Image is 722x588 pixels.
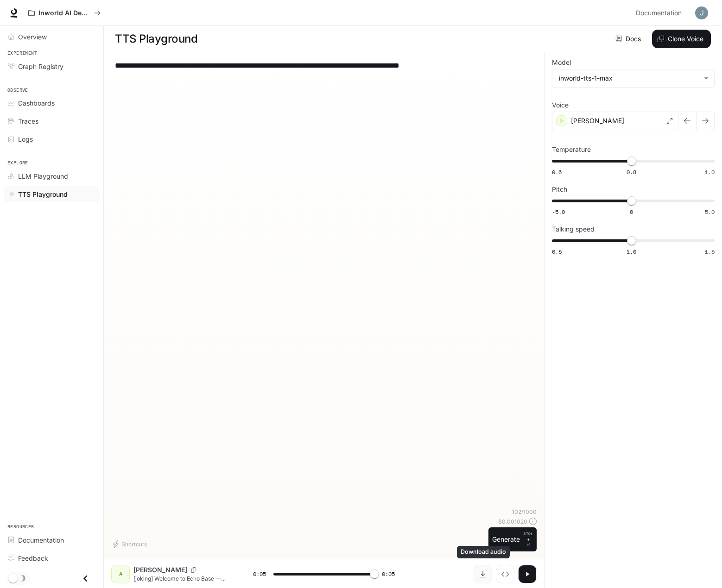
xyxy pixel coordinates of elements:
[552,146,591,153] p: Temperature
[652,30,711,48] button: Clone Voice
[8,573,18,583] span: Dark mode toggle
[4,58,100,75] a: Graph Registry
[692,4,711,22] button: User avatar
[4,95,100,111] a: Dashboards
[524,531,533,542] p: CTRL +
[4,29,100,45] a: Overview
[614,30,645,48] a: Docs
[552,226,595,232] p: Talking speed
[552,168,562,176] span: 0.6
[4,131,100,147] a: Logs
[24,4,105,22] button: All workspaces
[75,569,96,588] button: Close drawer
[705,208,715,216] span: 5.0
[512,508,537,516] p: 102 / 1000
[695,6,708,19] img: User avatar
[571,116,624,125] p: [PERSON_NAME]
[18,62,63,71] span: Graph Registry
[488,527,537,551] button: GenerateCTRL +⏎
[18,535,64,545] span: Documentation
[4,532,100,548] a: Documentation
[18,553,48,563] span: Feedback
[38,9,90,17] p: Inworld AI Demos
[457,546,510,558] div: Download audio
[18,171,68,181] span: LLM Playground
[382,569,395,579] span: 0:05
[133,565,187,575] p: [PERSON_NAME]
[627,168,636,176] span: 0.8
[705,248,715,256] span: 1.5
[187,567,200,573] button: Copy Voice ID
[115,30,197,48] h1: TTS Playground
[133,575,231,582] p: [joking] Welcome to Echo Base — population: small, strange, and increasingly comfortable with nud...
[552,248,562,256] span: 0.5
[552,208,565,216] span: -5.0
[253,569,266,579] span: 0:05
[496,565,514,583] button: Inspect
[18,32,47,42] span: Overview
[524,531,533,548] p: ⏎
[474,565,492,583] button: Download audio
[4,550,100,566] a: Feedback
[4,168,100,184] a: LLM Playground
[18,98,55,108] span: Dashboards
[4,113,100,129] a: Traces
[632,4,689,22] a: Documentation
[18,189,68,199] span: TTS Playground
[18,134,33,144] span: Logs
[113,567,128,582] div: A
[18,116,38,126] span: Traces
[498,518,527,525] p: $ 0.001020
[552,186,567,193] p: Pitch
[4,186,100,202] a: TTS Playground
[636,7,682,19] span: Documentation
[630,208,633,216] span: 0
[559,74,699,83] div: inworld-tts-1-max
[552,102,569,108] p: Voice
[111,537,151,551] button: Shortcuts
[552,59,571,66] p: Model
[627,248,636,256] span: 1.0
[705,168,715,176] span: 1.0
[552,69,714,87] div: inworld-tts-1-max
